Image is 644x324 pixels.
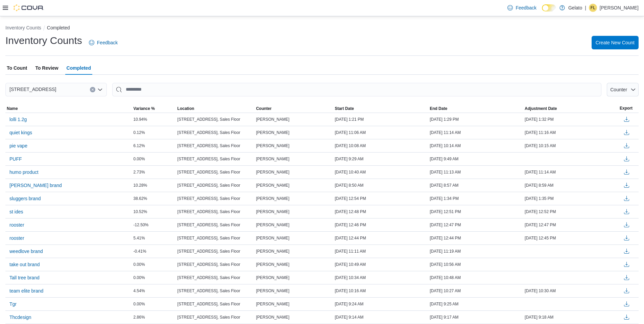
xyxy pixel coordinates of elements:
[585,4,586,12] p: |
[256,130,289,135] span: [PERSON_NAME]
[256,249,289,254] span: [PERSON_NAME]
[132,300,176,308] div: 0.00%
[523,105,618,113] button: Adjustment Date
[516,4,536,11] span: Feedback
[7,154,25,164] button: PUFF
[620,106,633,111] span: Export
[90,87,95,92] button: Clear input
[7,207,26,217] button: st ides
[176,234,255,242] div: [STREET_ADDRESS], Sales Floor
[176,155,255,163] div: [STREET_ADDRESS], Sales Floor
[7,167,41,177] button: humo product
[335,106,354,111] span: Start Date
[5,25,41,30] button: Inventory Counts
[177,106,194,111] span: Location
[9,301,17,307] span: Tgr
[333,142,428,150] div: [DATE] 10:08 AM
[134,106,155,111] span: Variance %
[428,300,523,308] div: [DATE] 9:25 AM
[256,275,289,280] span: [PERSON_NAME]
[428,194,523,203] div: [DATE] 1:34 PM
[256,235,289,241] span: [PERSON_NAME]
[333,247,428,255] div: [DATE] 11:11 AM
[9,287,43,294] span: team elite brand
[132,208,176,216] div: 10.52%
[525,106,557,111] span: Adjustment Date
[9,208,23,215] span: st ides
[9,235,24,241] span: rooster
[600,4,639,12] p: [PERSON_NAME]
[523,129,618,137] div: [DATE] 11:16 AM
[333,181,428,189] div: [DATE] 8:50 AM
[35,61,58,75] span: To Review
[523,168,618,176] div: [DATE] 11:14 AM
[9,129,32,136] span: quiet kings
[256,209,289,214] span: [PERSON_NAME]
[112,83,601,96] input: This is a search bar. After typing your query, hit enter to filter the results lower in the page.
[5,24,639,32] nav: An example of EuiBreadcrumbs
[67,61,91,75] span: Completed
[523,221,618,229] div: [DATE] 12:47 PM
[589,4,597,12] div: Felicity Leivas
[176,287,255,295] div: [STREET_ADDRESS], Sales Floor
[97,87,103,92] button: Open list of options
[523,181,618,189] div: [DATE] 8:59 AM
[333,313,428,321] div: [DATE] 9:14 AM
[176,208,255,216] div: [STREET_ADDRESS], Sales Floor
[9,85,56,93] span: [STREET_ADDRESS]
[9,182,62,189] span: [PERSON_NAME] brand
[176,221,255,229] div: [STREET_ADDRESS], Sales Floor
[428,287,523,295] div: [DATE] 10:27 AM
[132,274,176,282] div: 0.00%
[9,274,40,281] span: Tall tree brand
[7,220,27,230] button: rooster
[333,234,428,242] div: [DATE] 12:44 PM
[86,36,120,49] a: Feedback
[256,156,289,162] span: [PERSON_NAME]
[176,181,255,189] div: [STREET_ADDRESS], Sales Floor
[333,274,428,282] div: [DATE] 10:34 AM
[9,142,27,149] span: pie vape
[7,246,46,256] button: weedlove brand
[428,247,523,255] div: [DATE] 11:19 AM
[256,301,289,307] span: [PERSON_NAME]
[9,314,31,321] span: Thcdesign
[176,142,255,150] div: [STREET_ADDRESS], Sales Floor
[430,106,447,111] span: End Date
[9,116,27,123] span: lolli 1.2g
[428,115,523,123] div: [DATE] 1:29 PM
[7,259,43,270] button: take out brand
[523,142,618,150] div: [DATE] 10:15 AM
[256,117,289,122] span: [PERSON_NAME]
[256,315,289,320] span: [PERSON_NAME]
[607,83,639,96] button: Counter
[7,114,29,124] button: lolli 1.2g
[132,194,176,203] div: 38.62%
[176,247,255,255] div: [STREET_ADDRESS], Sales Floor
[428,155,523,163] div: [DATE] 9:49 AM
[428,274,523,282] div: [DATE] 10:48 AM
[132,168,176,176] div: 2.73%
[428,221,523,229] div: [DATE] 12:47 PM
[132,129,176,137] div: 0.12%
[333,129,428,137] div: [DATE] 11:06 AM
[176,313,255,321] div: [STREET_ADDRESS], Sales Floor
[9,261,40,268] span: take out brand
[428,142,523,150] div: [DATE] 10:14 AM
[176,105,255,113] button: Location
[132,115,176,123] div: 10.94%
[7,233,27,243] button: rooster
[176,168,255,176] div: [STREET_ADDRESS], Sales Floor
[256,222,289,228] span: [PERSON_NAME]
[592,36,639,49] button: Create New Count
[333,194,428,203] div: [DATE] 12:54 PM
[568,4,582,12] p: Gelato
[176,194,255,203] div: [STREET_ADDRESS], Sales Floor
[256,288,289,294] span: [PERSON_NAME]
[7,273,42,283] button: Tall tree brand
[428,313,523,321] div: [DATE] 9:17 AM
[176,300,255,308] div: [STREET_ADDRESS], Sales Floor
[596,39,635,46] span: Create New Count
[256,262,289,267] span: [PERSON_NAME]
[7,193,44,204] button: sluggers brand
